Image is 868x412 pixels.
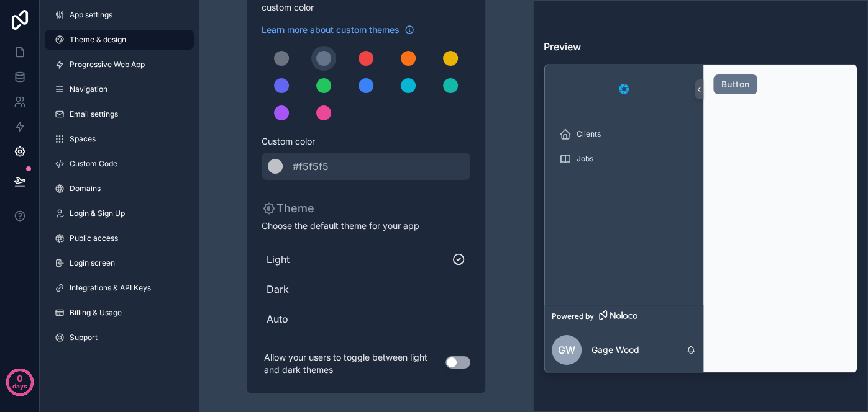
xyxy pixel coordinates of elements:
[70,208,125,218] span: Login & Sign Up
[262,24,414,36] a: Learn more about custom themes
[45,55,194,74] a: Progressive Web App
[614,79,634,99] img: App logo
[70,308,122,318] span: Billing & Usage
[577,129,601,139] span: Clients
[45,303,194,323] a: Billing & Usage
[262,349,445,378] p: Allow your users to toggle between light and dark themes
[45,5,194,25] a: App settings
[552,123,696,145] a: Clients
[293,159,329,174] span: #f5f5f5
[267,282,465,297] span: Dark
[12,377,27,395] p: days
[262,200,314,217] p: Theme
[45,278,194,298] a: Integrations & API Keys
[70,10,112,20] span: App settings
[45,253,194,273] a: Login screen
[45,228,194,248] a: Public access
[552,311,594,321] span: Powered by
[45,79,194,99] a: Navigation
[262,24,400,36] span: Learn more about custom themes
[558,343,575,357] span: GW
[544,114,703,305] div: scrollable content
[70,109,118,119] span: Email settings
[70,134,96,144] span: Spaces
[267,252,452,267] span: Light
[70,258,115,268] span: Login screen
[262,135,460,148] span: Custom color
[544,39,857,54] h3: Preview
[70,84,107,94] span: Navigation
[45,328,194,347] a: Support
[70,35,126,45] span: Theme & design
[45,179,194,199] a: Domains
[45,30,194,50] a: Theme & design
[70,233,118,243] span: Public access
[45,129,194,149] a: Spaces
[70,333,98,343] span: Support
[577,154,593,164] span: Jobs
[267,311,465,326] span: Auto
[70,60,145,69] span: Progressive Web App
[45,104,194,124] a: Email settings
[713,74,757,94] button: Button
[17,372,22,385] p: 0
[70,184,101,194] span: Domains
[45,154,194,174] a: Custom Code
[552,148,696,170] a: Jobs
[262,220,470,232] span: Choose the default theme for your app
[70,159,117,169] span: Custom Code
[592,344,639,356] p: Gage Wood
[544,305,703,328] a: Powered by
[45,204,194,223] a: Login & Sign Up
[70,283,151,293] span: Integrations & API Keys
